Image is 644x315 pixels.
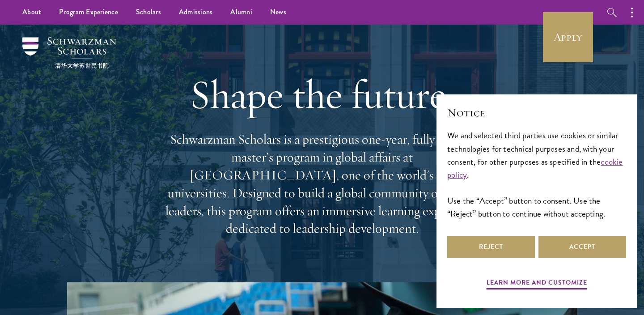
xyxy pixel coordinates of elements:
p: Schwarzman Scholars is a prestigious one-year, fully funded master’s program in global affairs at... [161,131,483,238]
button: Reject [447,236,535,258]
div: We and selected third parties use cookies or similar technologies for technical purposes and, wit... [447,129,626,220]
button: Accept [538,236,626,258]
a: cookie policy [447,155,623,181]
button: Learn more and customize [487,277,587,291]
a: Apply [543,12,593,62]
img: Schwarzman Scholars [22,37,116,68]
h2: Notice [447,105,626,120]
h1: Shape the future. [161,69,483,119]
